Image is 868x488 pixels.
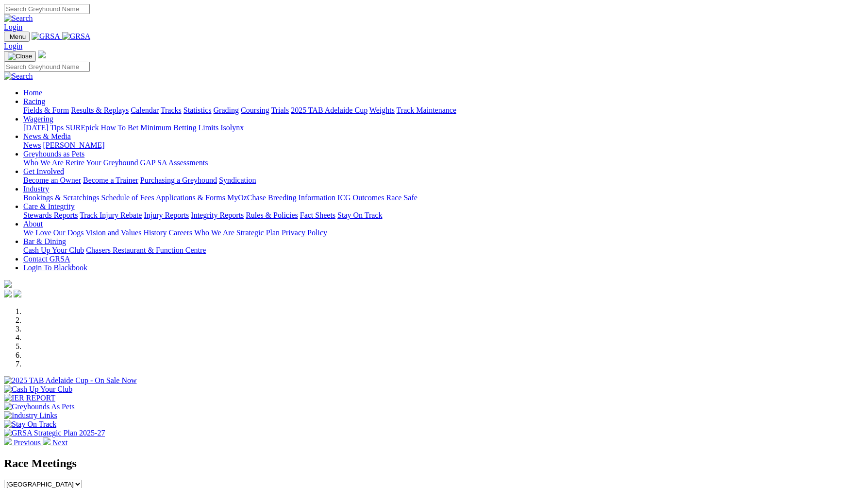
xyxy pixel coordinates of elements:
a: Integrity Reports [191,211,244,219]
img: Cash Up Your Club [4,385,72,394]
img: Stay On Track [4,420,56,429]
img: Close [8,52,32,60]
a: Get Involved [23,167,64,175]
a: SUREpick [66,123,99,132]
div: Industry [23,193,864,202]
a: Minimum Betting Limits [140,123,218,132]
a: Login To Blackbook [23,263,87,272]
a: Privacy Policy [282,228,327,237]
a: Racing [23,97,45,105]
div: Racing [23,106,864,115]
a: Injury Reports [144,211,189,219]
a: Next [43,438,67,447]
a: Schedule of Fees [101,193,154,202]
button: Toggle navigation [4,32,30,42]
a: Results & Replays [71,106,129,114]
a: Syndication [219,176,256,184]
img: twitter.svg [14,290,21,297]
a: Calendar [131,106,159,114]
div: Get Involved [23,176,864,185]
a: Become a Trainer [83,176,138,184]
img: Search [4,14,33,23]
a: GAP SA Assessments [140,158,208,167]
a: Vision and Values [85,228,141,237]
a: Retire Your Greyhound [66,158,138,167]
a: Trials [271,106,289,114]
a: Fact Sheets [300,211,335,219]
img: Search [4,72,33,81]
a: Who We Are [23,158,64,167]
a: [DATE] Tips [23,123,64,132]
a: About [23,220,43,228]
a: Breeding Information [268,193,335,202]
a: Who We Are [194,228,234,237]
img: IER REPORT [4,394,55,402]
a: Login [4,42,22,50]
div: News & Media [23,141,864,150]
a: Applications & Forms [156,193,225,202]
a: Careers [168,228,192,237]
a: We Love Our Dogs [23,228,83,237]
a: Login [4,23,22,31]
img: facebook.svg [4,290,12,297]
a: How To Bet [101,123,139,132]
div: About [23,228,864,237]
a: News [23,141,41,149]
img: GRSA Strategic Plan 2025-27 [4,429,105,437]
a: Industry [23,185,49,193]
a: Weights [369,106,395,114]
a: Purchasing a Greyhound [140,176,217,184]
div: Care & Integrity [23,211,864,220]
a: Care & Integrity [23,202,75,210]
a: Cash Up Your Club [23,246,84,254]
input: Search [4,62,90,72]
a: Rules & Policies [246,211,298,219]
div: Bar & Dining [23,246,864,255]
a: 2025 TAB Adelaide Cup [291,106,367,114]
img: chevron-left-pager-white.svg [4,437,12,445]
a: Tracks [161,106,182,114]
div: Wagering [23,123,864,132]
a: Track Injury Rebate [80,211,142,219]
a: Greyhounds as Pets [23,150,84,158]
a: [PERSON_NAME] [43,141,104,149]
img: GRSA [32,32,60,41]
img: Industry Links [4,411,57,420]
img: Greyhounds As Pets [4,402,75,411]
a: Stay On Track [337,211,382,219]
img: logo-grsa-white.png [38,51,46,58]
span: Menu [10,33,26,40]
a: Wagering [23,115,53,123]
a: Coursing [241,106,269,114]
a: Race Safe [386,193,417,202]
img: 2025 TAB Adelaide Cup - On Sale Now [4,376,137,385]
div: Greyhounds as Pets [23,158,864,167]
a: Grading [214,106,239,114]
a: Stewards Reports [23,211,78,219]
img: logo-grsa-white.png [4,280,12,288]
a: Bookings & Scratchings [23,193,99,202]
h2: Race Meetings [4,457,864,470]
a: Track Maintenance [397,106,456,114]
a: Statistics [184,106,212,114]
a: Home [23,88,42,97]
a: Previous [4,438,43,447]
a: Chasers Restaurant & Function Centre [86,246,206,254]
a: MyOzChase [227,193,266,202]
a: Become an Owner [23,176,81,184]
img: chevron-right-pager-white.svg [43,437,50,445]
a: Bar & Dining [23,237,66,245]
a: History [143,228,167,237]
a: Strategic Plan [236,228,280,237]
a: Contact GRSA [23,255,70,263]
a: News & Media [23,132,71,140]
a: ICG Outcomes [337,193,384,202]
button: Toggle navigation [4,51,36,62]
span: Next [52,438,67,447]
input: Search [4,4,90,14]
img: GRSA [62,32,91,41]
span: Previous [14,438,41,447]
a: Fields & Form [23,106,69,114]
a: Isolynx [220,123,244,132]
